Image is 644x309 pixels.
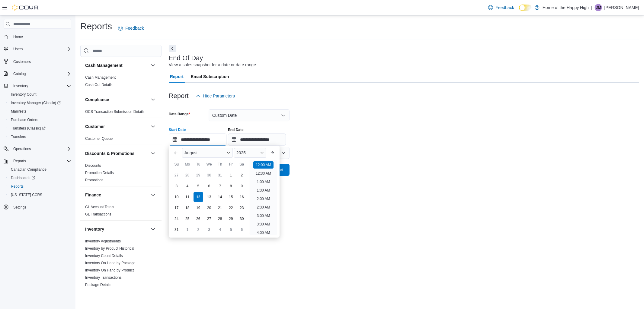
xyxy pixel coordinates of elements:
[183,214,192,224] div: day-25
[8,191,45,199] a: [US_STATE] CCRS
[183,203,192,213] div: day-18
[85,75,116,80] span: Cash Management
[169,127,186,132] label: Start Date
[85,123,148,130] button: Customer
[85,205,114,209] span: GL Account Totals
[253,161,274,169] li: 12:00 AM
[1,145,74,153] button: Operations
[11,82,71,90] span: Inventory
[149,191,157,199] button: Finance
[85,212,111,216] a: GL Transactions
[85,192,101,198] h3: Finance
[495,5,514,11] span: Feedback
[11,109,26,114] span: Manifests
[228,127,244,132] label: End Date
[191,71,229,83] span: Email Subscription
[8,133,28,140] a: Transfers
[172,203,181,213] div: day-17
[169,92,189,100] h3: Report
[226,159,236,169] div: Fr
[237,181,247,191] div: day-9
[1,32,74,41] button: Home
[116,22,146,34] a: Feedback
[6,182,74,191] button: Reports
[6,124,74,133] a: Transfers (Classic)
[194,214,203,224] div: day-26
[85,83,113,87] a: Cash Out Details
[8,116,71,123] span: Purchase Orders
[11,167,46,172] span: Canadian Compliance
[237,214,247,224] div: day-30
[85,261,136,265] a: Inventory On Hand by Package
[591,4,592,11] p: |
[226,214,236,224] div: day-29
[13,84,28,88] span: Inventory
[85,246,134,251] a: Inventory by Product Historical
[11,100,61,105] span: Inventory Manager (Classic)
[215,192,225,202] div: day-14
[226,181,236,191] div: day-8
[253,170,274,177] li: 12:30 AM
[194,159,203,169] div: Tu
[13,159,26,163] span: Reports
[85,75,116,80] a: Cash Management
[11,33,25,41] a: Home
[149,96,157,103] button: Compliance
[1,45,74,53] button: Users
[268,148,277,158] button: Next month
[6,133,74,141] button: Transfers
[85,178,104,182] span: Promotions
[183,159,192,169] div: Mo
[172,192,181,202] div: day-10
[85,226,148,232] button: Inventory
[13,59,31,64] span: Customers
[149,62,157,69] button: Cash Management
[11,58,71,65] span: Customers
[204,159,214,169] div: We
[13,71,26,76] span: Catalog
[215,170,225,180] div: day-31
[85,62,123,68] h3: Cash Management
[204,192,214,202] div: day-13
[11,82,30,90] button: Inventory
[250,160,277,235] ul: Time
[85,82,113,87] span: Cash Out Details
[183,192,192,202] div: day-11
[85,97,148,103] button: Compliance
[6,90,74,99] button: Inventory Count
[13,35,23,39] span: Home
[11,145,71,153] span: Operations
[203,93,235,99] span: Hide Parameters
[171,170,247,235] div: August, 2025
[183,181,192,191] div: day-4
[8,108,29,115] a: Manifests
[80,74,162,91] div: Cash Management
[8,125,71,132] span: Transfers (Classic)
[125,25,144,31] span: Feedback
[85,282,111,287] span: Package Details
[11,157,71,165] span: Reports
[8,166,49,173] a: Canadian Compliance
[204,181,214,191] div: day-6
[172,214,181,224] div: day-24
[194,90,237,102] button: Hide Parameters
[169,54,203,62] h3: End Of Day
[85,163,101,168] span: Discounts
[149,225,157,233] button: Inventory
[6,107,74,116] button: Manifests
[543,4,589,11] p: Home of the Happy High
[85,239,121,243] a: Inventory Adjustments
[13,205,26,210] span: Settings
[234,148,266,158] div: Button. Open the year selector. 2025 is currently selected.
[85,62,148,68] button: Cash Management
[85,171,114,175] a: Promotion Details
[8,191,71,199] span: Washington CCRS
[85,275,122,280] a: Inventory Transactions
[194,170,203,180] div: day-29
[204,225,214,235] div: day-3
[237,192,247,202] div: day-16
[215,181,225,191] div: day-7
[281,150,286,155] button: Open list of options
